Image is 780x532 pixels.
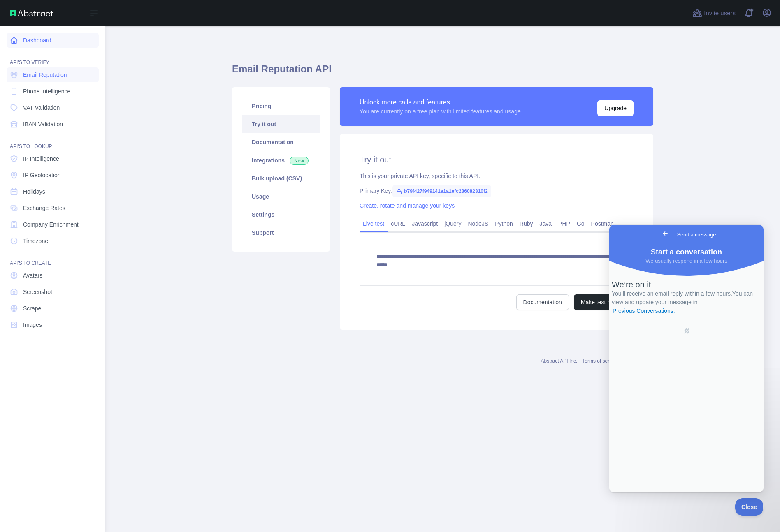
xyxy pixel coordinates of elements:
[360,154,634,165] h2: Try it out
[360,107,521,116] div: You are currently on a free plan with limited features and usage
[574,294,634,310] button: Make test request
[23,237,48,245] span: Timezone
[10,10,53,16] img: Abstract API
[242,187,320,206] a: Usage
[7,33,99,48] a: Dashboard
[23,87,70,95] span: Phone Intelligence
[555,217,573,230] a: PHP
[573,217,588,230] a: Go
[7,117,99,132] a: IBAN Validation
[7,217,99,232] a: Company Enrichment
[290,157,309,165] span: New
[582,358,618,364] a: Terms of service
[23,104,60,112] span: VAT Validation
[23,71,67,79] span: Email Reputation
[242,151,320,169] a: Integrations New
[360,202,455,209] a: Create, rotate and manage your keys
[7,184,99,199] a: Holidays
[7,234,99,248] a: Timezone
[23,155,59,163] span: IP Intelligence
[704,9,736,18] span: Invite users
[7,201,99,215] a: Exchange Rates
[7,168,99,183] a: IP Geolocation
[735,498,764,516] iframe: Help Scout Beacon - Close
[588,217,617,230] a: Postman
[242,169,320,187] a: Bulk upload (CSV)
[541,358,578,364] a: Abstract API Inc.
[7,67,99,82] a: Email Reputation
[23,304,41,312] span: Scrape
[23,120,63,128] span: IBAN Validation
[242,115,320,133] a: Try it out
[516,294,569,310] a: Documentation
[7,151,99,166] a: IP Intelligence
[7,49,99,66] div: API'S TO VERIFY
[360,172,634,180] div: This is your private API key, specific to this API.
[409,217,441,230] a: Javascript
[23,271,42,280] span: Avatars
[388,217,409,230] a: cURL
[7,317,99,332] a: Images
[597,100,634,116] button: Upgrade
[464,217,492,230] a: NodeJS
[7,133,99,150] div: API'S TO LOOKUP
[441,217,464,230] a: jQuery
[7,301,99,316] a: Scrape
[7,285,99,299] a: Screenshot
[23,321,42,329] span: Images
[392,185,491,197] span: b79f427f949141e1a1efc286082310f2
[7,100,99,115] a: VAT Validation
[232,62,653,82] h1: Email Reputation API
[536,217,555,230] a: Java
[492,217,516,230] a: Python
[7,84,99,99] a: Phone Intelligence
[23,171,61,179] span: IP Geolocation
[7,268,99,283] a: Avatars
[242,133,320,151] a: Documentation
[242,206,320,224] a: Settings
[360,97,521,107] div: Unlock more calls and features
[242,224,320,242] a: Support
[360,217,388,230] a: Live test
[23,187,45,196] span: Holidays
[7,250,99,266] div: API'S TO CREATE
[23,204,65,212] span: Exchange Rates
[23,288,52,296] span: Screenshot
[23,220,79,229] span: Company Enrichment
[360,187,634,195] div: Primary Key:
[242,97,320,115] a: Pricing
[516,217,536,230] a: Ruby
[609,225,764,492] iframe: Help Scout Beacon - Live Chat, Contact Form, and Knowledge Base
[691,7,737,20] button: Invite users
